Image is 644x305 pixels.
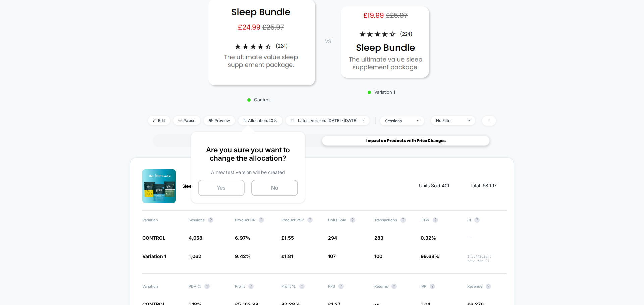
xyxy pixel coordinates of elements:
p: Are you sure you want to change the allocation? [198,146,298,162]
span: --- [467,236,507,241]
button: ? [430,284,435,289]
span: Product CR [235,217,275,223]
span: 4,058 [189,235,202,241]
div: Impact on Products with Price Changes [322,136,490,146]
span: 294 [328,235,337,241]
button: ? [391,284,397,289]
span: IPP [421,284,460,289]
div: Impact on All Visitors [154,136,322,146]
img: edit [153,119,156,122]
span: CI [467,217,507,223]
button: ? [299,284,305,289]
img: calendar [291,119,294,122]
img: rebalance [244,119,246,122]
p: A new test version will be created [198,169,298,175]
button: ? [338,284,344,289]
span: 1,062 [189,253,201,259]
span: £1.55 [281,235,294,241]
span: 107 [328,253,336,259]
span: PDV % [189,284,228,289]
button: ? [350,217,355,223]
span: VS [325,38,330,44]
span: Edit [148,116,170,125]
button: ? [204,284,210,289]
div: sessions [385,118,412,123]
span: Variation [142,217,182,223]
span: PPS [328,284,368,289]
button: ? [433,217,438,223]
button: Yes [198,180,245,196]
button: ? [259,217,264,223]
span: Pause [173,116,200,125]
img: end [362,120,365,121]
button: ? [486,284,491,289]
span: Profit % [281,284,321,289]
span: Allocation: 20% [238,116,282,125]
span: Preview [204,116,235,125]
img: Sleep Bundle [142,169,176,203]
span: Total: $ 8,197 [470,182,497,189]
span: 0.32% [421,235,436,241]
span: Units Sold [328,217,368,223]
p: Control [205,97,312,102]
button: ? [400,217,406,223]
button: No [251,180,298,196]
span: Latest Version: [DATE] - [DATE] [286,116,370,125]
button: ? [474,217,480,223]
p: Variation 1 [337,89,426,95]
span: | [373,116,380,126]
span: OTW [421,217,460,223]
span: Variation [142,284,182,289]
span: Units Sold: 401 [419,182,449,189]
span: 9.42% [235,253,251,259]
button: ? [208,217,213,223]
span: £1.81 [281,253,293,259]
span: 6.97% [235,235,250,241]
span: 100 [374,253,382,259]
span: Sessions [189,217,228,223]
div: No Filter [436,118,463,123]
img: end [178,119,182,122]
img: end [417,120,419,121]
button: ? [307,217,313,223]
span: Sleep Bundle [182,183,210,189]
span: Profit [235,284,275,289]
span: Product PSV [281,217,321,223]
span: Insufficient data for CI [467,254,507,263]
span: 283 [374,235,383,241]
span: Variation 1 [142,253,166,259]
button: ? [248,284,254,289]
span: CONTROL [142,235,165,241]
img: Variation 1 main [341,6,429,78]
span: Returns [374,284,414,289]
span: Transactions [374,217,414,223]
span: Revenue [467,284,507,289]
span: 99.68% [421,253,439,259]
img: end [468,120,470,121]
